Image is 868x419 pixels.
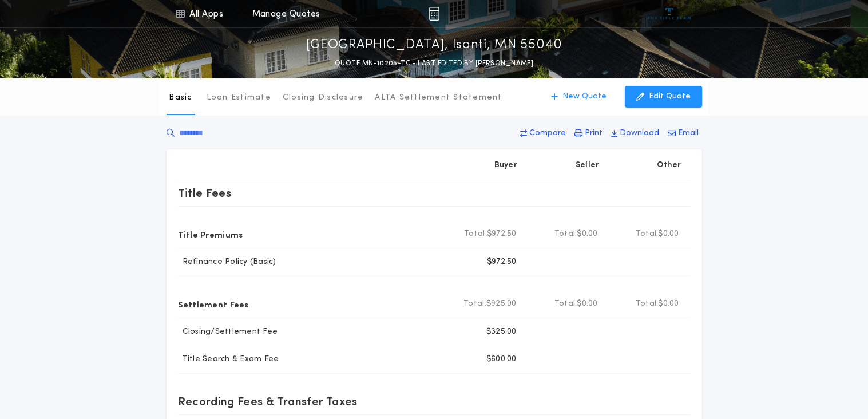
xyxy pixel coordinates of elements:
[577,228,597,240] span: $0.00
[608,123,663,144] button: Download
[178,326,278,338] p: Closing/Settlement Fee
[636,298,659,310] b: Total:
[664,123,702,144] button: Email
[487,228,517,240] span: $972.50
[486,298,517,310] span: $925.00
[678,128,699,139] p: Email
[283,92,364,104] p: Closing Disclosure
[207,92,271,104] p: Loan Estimate
[649,91,691,102] p: Edit Quote
[178,354,279,365] p: Title Search & Exam Fee
[306,36,562,54] p: [GEOGRAPHIC_DATA], Isanti, MN 55040
[540,86,618,108] button: New Quote
[335,58,533,69] p: QUOTE MN-10205-TC - LAST EDITED BY [PERSON_NAME]
[178,295,249,313] p: Settlement Fees
[577,298,597,310] span: $0.00
[463,298,486,310] b: Total:
[169,92,192,104] p: Basic
[585,128,603,139] p: Print
[658,228,679,240] span: $0.00
[554,228,577,240] b: Total:
[494,160,517,171] p: Buyer
[576,160,600,171] p: Seller
[178,256,276,268] p: Refinance Policy (Basic)
[517,123,569,144] button: Compare
[178,225,243,243] p: Title Premiums
[429,7,439,21] img: img
[486,354,517,365] p: $600.00
[554,298,577,310] b: Total:
[464,228,487,240] b: Total:
[178,392,358,410] p: Recording Fees & Transfer Taxes
[625,86,702,108] button: Edit Quote
[657,160,681,171] p: Other
[562,91,607,102] p: New Quote
[487,256,517,268] p: $972.50
[636,228,659,240] b: Total:
[658,298,679,310] span: $0.00
[620,128,659,139] p: Download
[648,8,691,19] img: vs-icon
[178,184,232,202] p: Title Fees
[486,326,517,338] p: $325.00
[571,123,606,144] button: Print
[529,128,566,139] p: Compare
[375,92,502,104] p: ALTA Settlement Statement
